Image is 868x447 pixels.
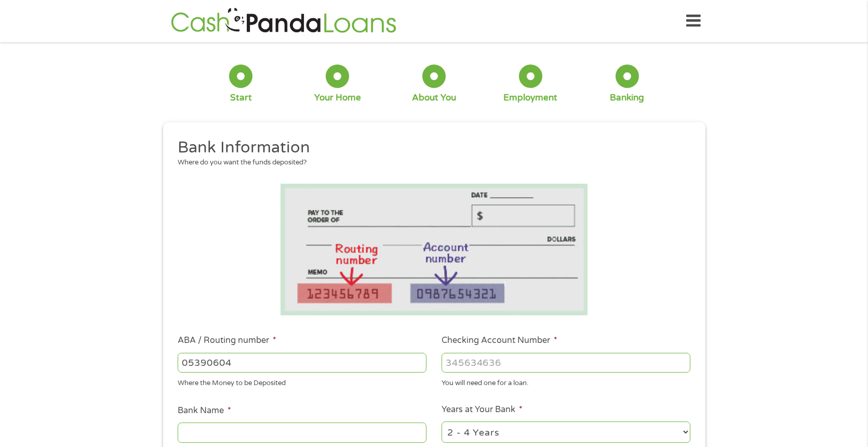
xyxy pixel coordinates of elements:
div: Where do you want the funds deposited? [178,158,683,168]
input: 345634636 [442,353,690,373]
div: About You [412,92,456,104]
div: Your Home [314,92,361,104]
img: GetLoanNow Logo [168,6,399,36]
label: Checking Account Number [442,335,557,346]
label: Years at Your Bank [442,404,523,415]
label: Bank Name [178,405,231,416]
div: Employment [503,92,557,104]
h2: Bank Information [178,137,683,158]
label: ABA / Routing number [178,335,276,346]
div: You will need one for a loan. [442,375,690,389]
div: Where the Money to be Deposited [178,375,426,389]
div: Start [230,92,252,104]
img: Routing number location [281,184,588,315]
div: Banking [610,92,644,104]
input: 263177916 [178,353,426,373]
